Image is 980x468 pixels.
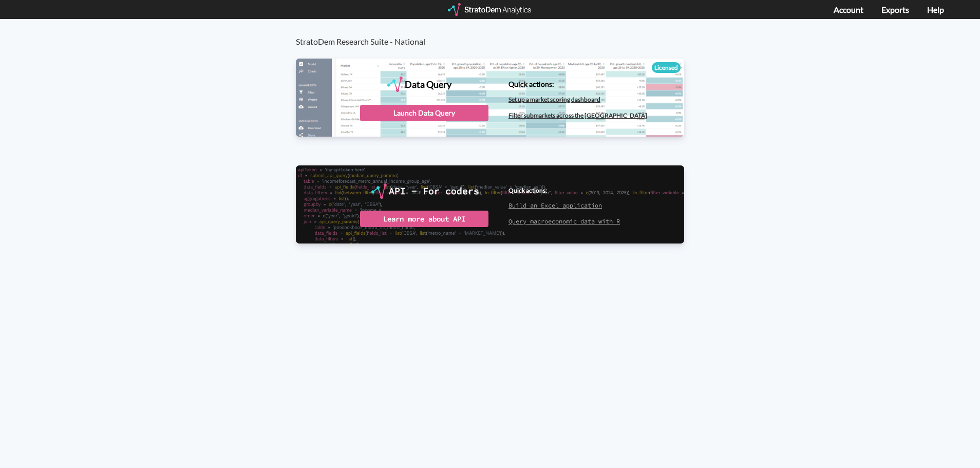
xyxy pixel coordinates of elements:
h4: Quick actions: [508,80,647,88]
div: Learn more about API [360,211,488,227]
a: Set up a market scoring dashboard [508,96,600,103]
a: Query macroeconomic data with R [508,217,620,225]
div: API - For coders [389,183,479,199]
h4: Quick actions: [508,187,620,194]
a: Exports [881,5,909,14]
a: Filter submarkets across the [GEOGRAPHIC_DATA] [508,111,647,119]
div: Data Query [405,77,451,92]
div: Licensed [652,62,681,73]
a: Account [834,5,863,14]
div: Launch Data Query [360,105,488,121]
a: Build an Excel application [508,201,602,209]
h3: StratoDem Research Suite - National [296,19,695,46]
a: Help [927,5,944,14]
